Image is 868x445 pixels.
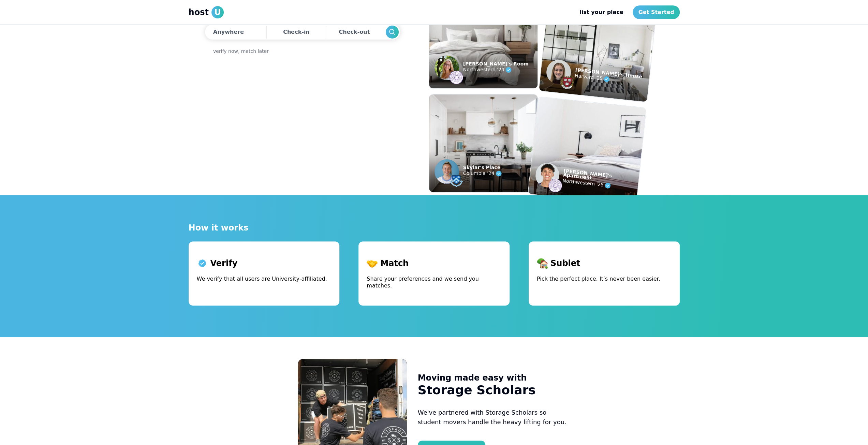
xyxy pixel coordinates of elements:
[537,258,672,269] p: Sublet
[563,168,639,184] p: [PERSON_NAME]'s Apartment
[537,258,548,269] img: sublet icon
[205,25,400,40] div: Dates trigger
[367,276,501,289] p: Share your preferences and we send you matches.
[435,56,459,80] img: example listing host
[534,162,560,189] img: example listing host
[435,159,459,184] img: example listing host
[367,258,378,269] img: match icon
[537,276,672,282] p: Pick the perfect place. It’s never been easier.
[283,25,310,39] div: Check-in
[463,165,503,169] p: Skylar's Place
[418,383,536,397] p: Storage Scholars
[463,66,529,74] p: Northwestern '24
[213,28,244,36] div: Anywhere
[574,5,679,19] nav: Main
[197,276,332,282] p: We verify that all users are University-affiliated.
[197,258,332,269] p: Verify
[213,48,269,55] a: verify now, match later
[547,178,562,193] img: example listing host
[450,174,463,188] img: example listing host
[429,94,538,192] img: example listing
[633,5,679,19] a: Get Started
[574,72,642,87] p: Harvard '25
[385,26,398,39] button: Search
[528,97,646,205] img: example listing
[339,25,372,39] div: Check-out
[418,372,527,383] p: Moving made easy with
[559,75,574,90] img: example listing host
[367,258,501,269] p: Match
[575,68,642,79] p: [PERSON_NAME]'s House
[189,6,224,18] a: hostU
[574,5,629,19] a: list your place
[450,71,463,84] img: example listing host
[205,25,265,40] button: Anywhere
[545,59,572,86] img: example listing host
[463,62,529,66] p: [PERSON_NAME]'s Room
[189,222,680,233] p: How it works
[562,177,638,193] p: Northwestern '25
[211,6,224,18] span: U
[189,7,209,18] span: host
[463,169,503,178] p: Columbia '24
[418,408,571,427] p: We've partnered with Storage Scholars so student movers handle the heavy lifting for you.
